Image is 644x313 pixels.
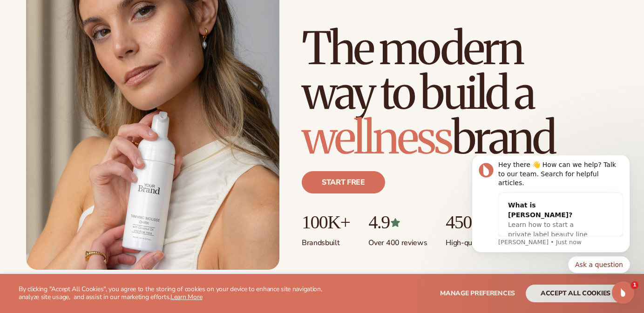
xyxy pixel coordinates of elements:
[440,285,515,302] button: Manage preferences
[50,66,130,93] span: Learn how to start a private label beauty line with [PERSON_NAME]
[19,286,325,301] p: By clicking "Accept All Cookies", you agree to the storing of cookies on your device to enhance s...
[41,5,165,33] div: Hey there 👋 How can we help? Talk to our team. Search for helpful articles.
[440,289,515,298] span: Manage preferences
[302,233,350,248] p: Brands built
[302,212,350,233] p: 100K+
[446,233,516,248] p: High-quality products
[170,293,202,301] a: Learn More
[368,233,427,248] p: Over 400 reviews
[612,281,634,304] iframe: Intercom live chat
[41,38,146,101] div: What is [PERSON_NAME]?Learn how to start a private label beauty line with [PERSON_NAME]
[110,101,172,118] button: Quick reply: Ask a question
[631,281,638,289] span: 1
[302,110,452,166] span: wellness
[21,7,36,22] img: Profile image for Lee
[41,5,165,81] div: Message content
[446,212,516,233] p: 450+
[41,83,165,91] p: Message from Lee, sent Just now
[302,26,618,160] h1: The modern way to build a brand
[526,285,625,302] button: accept all cookies
[458,155,644,279] iframe: Intercom notifications message
[50,45,137,65] div: What is [PERSON_NAME]?
[368,212,427,233] p: 4.9
[14,101,172,118] div: Quick reply options
[302,171,385,193] a: Start free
